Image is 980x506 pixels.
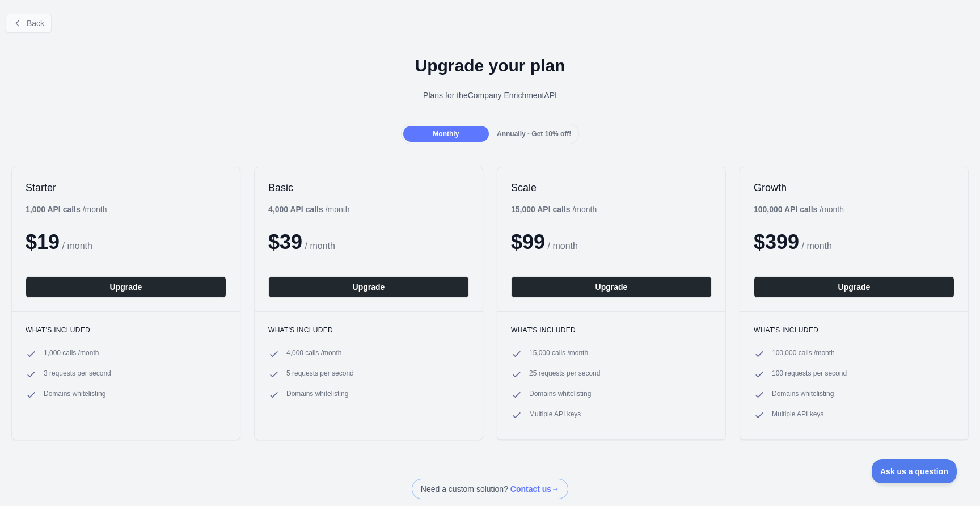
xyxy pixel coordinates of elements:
[268,181,469,195] h2: Basic
[511,230,545,254] span: $ 99
[754,230,799,254] span: $ 399
[511,181,712,195] h2: Scale
[754,204,844,215] div: / month
[511,204,597,215] div: / month
[754,181,954,195] h2: Growth
[872,459,957,483] iframe: Toggle Customer Support
[511,205,571,214] b: 15,000 API calls
[754,205,817,214] b: 100,000 API calls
